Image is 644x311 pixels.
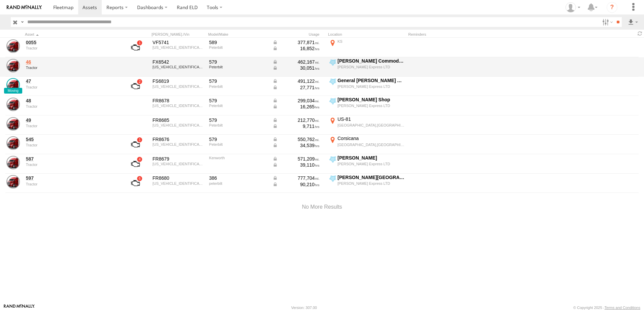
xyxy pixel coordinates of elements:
[26,175,118,181] a: 597
[123,136,148,152] a: View Asset with Fault/s
[153,117,204,123] div: FR8685
[271,32,325,37] div: Usage
[153,104,204,108] div: 1XPBD49X6PD860006
[272,175,320,181] div: Data from Vehicle CANbus
[26,98,118,104] a: 48
[328,97,406,115] label: Click to View Current Location
[20,17,25,27] label: Search Query
[272,84,320,91] div: Data from Vehicle CANbus
[153,45,204,49] div: 1XPBDP9X0LD665692
[26,143,118,147] div: undefined
[209,59,268,65] div: 579
[6,136,20,150] a: View Asset Details
[123,39,148,56] a: View Asset with Fault/s
[209,175,268,181] div: 386
[337,103,405,108] div: [PERSON_NAME] Express LTD
[123,175,148,191] a: View Asset with Fault/s
[153,136,204,142] div: FR8676
[337,97,405,103] div: [PERSON_NAME] Shop
[337,181,405,186] div: [PERSON_NAME] Express LTD
[272,136,320,142] div: Data from Vehicle CANbus
[337,58,405,64] div: [PERSON_NAME] Commodities
[209,84,268,89] div: Peterbilt
[152,32,205,37] div: [PERSON_NAME]./Vin
[291,306,317,310] div: Version: 307.00
[337,84,405,89] div: [PERSON_NAME] Express LTD
[153,142,204,146] div: 1XPBD49X8LD664773
[209,39,268,45] div: 589
[26,156,118,162] a: 587
[328,58,406,76] label: Click to View Current Location
[272,45,320,51] div: Data from Vehicle CANbus
[6,59,20,72] a: View Asset Details
[153,156,204,162] div: FR8679
[337,135,405,141] div: Corsicana
[153,84,204,89] div: 1XPBDP9X0LD665787
[337,174,405,180] div: [PERSON_NAME][GEOGRAPHIC_DATA],[GEOGRAPHIC_DATA]
[272,39,320,45] div: Data from Vehicle CANbus
[4,304,35,311] a: Visit our Website
[26,104,118,108] div: undefined
[600,17,614,27] label: Search Filter Options
[337,155,405,161] div: [PERSON_NAME]
[337,39,405,44] div: KS
[563,2,583,12] div: Tim Zylstra
[573,306,640,310] div: © Copyright 2025 -
[272,156,320,162] div: Data from Vehicle CANbus
[408,32,516,37] div: Reminders
[328,32,406,37] div: Location
[337,65,405,69] div: [PERSON_NAME] Express LTD
[272,104,320,110] div: Data from Vehicle CANbus
[153,162,204,166] div: 1XDAD49X36J139868
[26,163,118,167] div: undefined
[209,45,268,49] div: Peterbilt
[26,182,118,186] div: undefined
[209,117,268,123] div: 579
[337,116,405,122] div: US-81
[209,78,268,84] div: 579
[605,306,640,310] a: Terms and Conditions
[209,98,268,104] div: 579
[337,77,405,83] div: General [PERSON_NAME] Avon
[328,174,406,193] label: Click to View Current Location
[6,117,20,131] a: View Asset Details
[153,123,204,127] div: 1XPBD49X0RD687005
[328,135,406,153] label: Click to View Current Location
[153,65,204,69] div: 1XPBDP9X5LD665686
[6,98,20,111] a: View Asset Details
[25,32,119,37] div: Click to Sort
[337,123,405,128] div: [GEOGRAPHIC_DATA],[GEOGRAPHIC_DATA]
[328,77,406,96] label: Click to View Current Location
[6,78,20,92] a: View Asset Details
[6,39,20,53] a: View Asset Details
[209,181,268,185] div: peterbilt
[272,123,320,129] div: Data from Vehicle CANbus
[337,142,405,147] div: [GEOGRAPHIC_DATA],[GEOGRAPHIC_DATA]
[153,181,204,185] div: 1XPHD49X1CD144649
[272,162,320,168] div: Data from Vehicle CANbus
[209,65,268,69] div: Peterbilt
[337,162,405,166] div: [PERSON_NAME] Express LTD
[627,17,639,27] label: Export results as...
[272,181,320,187] div: Data from Vehicle CANbus
[6,156,20,169] a: View Asset Details
[153,98,204,104] div: FR8678
[208,32,269,37] div: Model/Make
[272,65,320,71] div: Data from Vehicle CANbus
[153,78,204,84] div: FS6819
[272,98,320,104] div: Data from Vehicle CANbus
[272,59,320,65] div: Data from Vehicle CANbus
[272,117,320,123] div: Data from Vehicle CANbus
[153,59,204,65] div: FX6542
[123,78,148,94] a: View Asset with Fault/s
[328,116,406,134] label: Click to View Current Location
[209,123,268,127] div: Peterbilt
[26,46,118,50] div: undefined
[7,5,42,10] img: rand-logo.svg
[26,59,118,65] a: 46
[209,104,268,108] div: Peterbilt
[636,30,644,37] span: Refresh
[123,156,148,172] a: View Asset with Fault/s
[153,175,204,181] div: FR8680
[209,136,268,142] div: 579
